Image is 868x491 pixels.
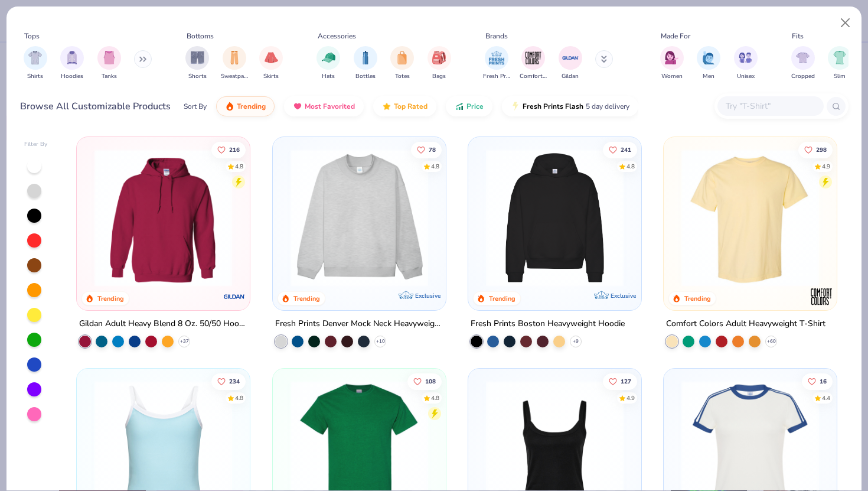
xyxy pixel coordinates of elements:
[432,72,446,81] span: Bags
[382,102,391,111] img: TopRated.gif
[24,140,48,149] div: Filter By
[415,292,440,300] span: Exclusive
[432,51,445,64] img: Bags Image
[293,102,302,111] img: most_fav.gif
[665,51,678,64] img: Women Image
[61,72,83,81] span: Hoodies
[488,49,505,67] img: Fresh Prints Image
[235,162,243,171] div: 4.8
[666,317,825,331] div: Comfort Colors Adult Heavyweight T-Shirt
[318,31,356,41] div: Accessories
[184,101,207,112] div: Sort By
[621,379,631,385] span: 127
[229,147,240,152] span: 216
[359,51,372,64] img: Bottles Image
[520,46,547,81] button: filter button
[221,46,248,81] button: filter button
[603,373,637,390] button: Like
[229,379,240,385] span: 234
[562,49,579,67] img: Gildan Image
[185,46,209,81] div: filter for Shorts
[802,373,833,390] button: Like
[211,141,246,158] button: Like
[284,96,364,116] button: Most Favorited
[103,51,116,64] img: Tanks Image
[97,46,121,81] div: filter for Tanks
[480,149,629,287] img: 91acfc32-fd48-4d6b-bdad-a4c1a30ac3fc
[259,46,283,81] button: filter button
[223,285,247,308] img: Gildan logo
[191,51,204,64] img: Shorts Image
[828,46,851,81] div: filter for Slim
[79,317,247,331] div: Gildan Adult Heavy Blend 8 Oz. 50/50 Hooded Sweatshirt
[446,96,492,116] button: Price
[739,51,752,64] img: Unisex Image
[502,96,638,116] button: Fresh Prints Flash5 day delivery
[626,394,635,403] div: 4.9
[511,102,520,111] img: flash.gif
[466,102,484,111] span: Price
[833,51,846,64] img: Slim Image
[28,51,42,64] img: Shirts Image
[216,96,275,116] button: Trending
[798,141,833,158] button: Like
[822,162,830,171] div: 4.9
[559,46,582,81] div: filter for Gildan
[562,72,579,81] span: Gildan
[523,102,583,111] span: Fresh Prints Flash
[792,31,804,41] div: Fits
[188,72,207,81] span: Shorts
[316,46,340,81] button: filter button
[24,46,47,81] div: filter for Shirts
[697,46,720,81] button: filter button
[211,373,246,390] button: Like
[185,46,209,81] button: filter button
[390,46,414,81] button: filter button
[791,46,815,81] button: filter button
[235,394,243,403] div: 4.8
[97,46,121,81] button: filter button
[676,149,825,287] img: 029b8af0-80e6-406f-9fdc-fdf898547912
[828,46,851,81] button: filter button
[820,379,827,385] span: 16
[434,149,583,287] img: a90f7c54-8796-4cb2-9d6e-4e9644cfe0fe
[237,102,266,111] span: Trending
[471,317,625,331] div: Fresh Prints Boston Heavyweight Hoodie
[734,46,758,81] button: filter button
[428,46,451,81] div: filter for Bags
[796,51,810,64] img: Cropped Image
[603,141,637,158] button: Like
[661,72,683,81] span: Women
[24,31,40,41] div: Tops
[586,100,629,113] span: 5 day delivery
[702,51,715,64] img: Men Image
[102,72,117,81] span: Tanks
[396,51,409,64] img: Totes Image
[483,46,510,81] div: filter for Fresh Prints
[430,394,439,403] div: 4.8
[221,46,248,81] div: filter for Sweatpants
[428,46,451,81] button: filter button
[390,46,414,81] div: filter for Totes
[66,51,79,64] img: Hoodies Image
[89,149,238,287] img: 01756b78-01f6-4cc6-8d8a-3c30c1a0c8ac
[834,12,857,34] button: Close
[520,46,547,81] div: filter for Comfort Colors
[275,317,443,331] div: Fresh Prints Denver Mock Neck Heavyweight Sweatshirt
[394,102,428,111] span: Top Rated
[834,72,846,81] span: Slim
[611,292,636,300] span: Exclusive
[259,46,283,81] div: filter for Skirts
[265,51,278,64] img: Skirts Image
[791,72,815,81] span: Cropped
[263,72,279,81] span: Skirts
[407,373,441,390] button: Like
[395,72,410,81] span: Totes
[734,46,758,81] div: filter for Unisex
[661,31,690,41] div: Made For
[810,285,833,308] img: Comfort Colors logo
[305,102,355,111] span: Most Favorited
[524,49,542,67] img: Comfort Colors Image
[767,338,776,345] span: + 60
[228,51,241,64] img: Sweatpants Image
